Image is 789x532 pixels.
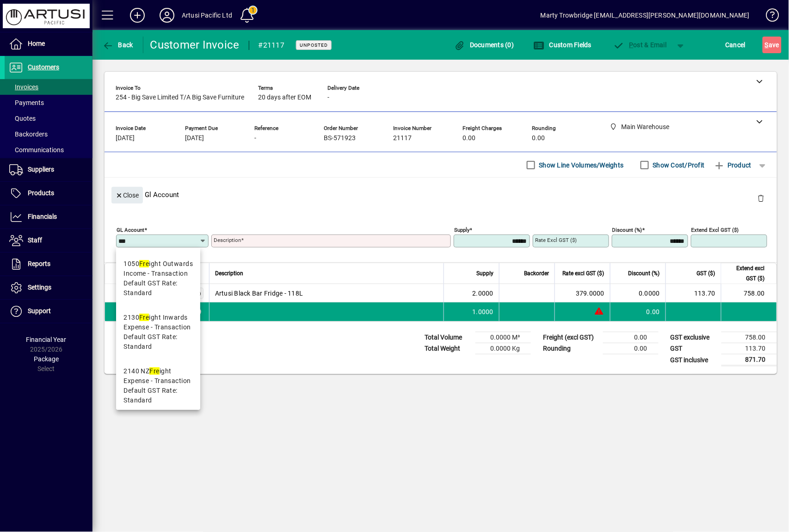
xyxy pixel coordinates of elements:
span: Discount (%) [629,268,660,278]
mat-option: 1050 Freight Outwards [116,252,200,305]
span: Supply [476,268,493,278]
a: Payments [5,95,92,111]
span: 20 days after EOM [258,94,311,101]
td: 758.00 [721,332,777,343]
td: 0.0000 Kg [475,343,531,354]
span: [DATE] [185,135,204,142]
button: Custom Fields [531,37,594,53]
a: Products [5,182,92,205]
td: GST inclusive [666,354,721,366]
span: - [327,94,329,101]
span: Unposted [300,42,328,48]
span: Invoices [9,83,38,91]
a: Quotes [5,111,92,126]
div: Artusi Pacific Ltd [182,8,232,23]
span: P [629,41,634,49]
span: Financials [28,213,57,220]
button: Documents (0) [452,37,517,53]
td: 113.70 [721,343,777,354]
td: Total Weight [420,343,475,354]
span: Cancel [726,37,746,52]
span: 254 - Big Save Limited T/A Big Save Furniture [116,94,244,101]
button: Add [123,7,152,24]
span: Default GST Rate: Standard [123,386,193,405]
span: Suppliers [28,166,54,173]
td: 0.00 [603,343,659,354]
mat-label: Rate excl GST ($) [535,237,577,243]
a: Support [5,300,92,323]
span: Package [34,355,59,363]
mat-option: 2130 Freight Inwards [116,305,200,359]
span: Customers [28,63,59,71]
a: Invoices [5,79,92,95]
div: 2140 NZ ight [123,366,193,376]
a: Knowledge Base [759,2,777,32]
span: Quotes [9,115,36,122]
span: 2.0000 [473,289,494,298]
td: GST [666,343,721,354]
span: Documents (0) [454,41,514,49]
span: 0.00 [532,135,545,142]
button: Close [111,187,143,204]
label: Show Cost/Profit [651,161,705,170]
app-page-header-button: Close [109,191,145,199]
td: Freight (excl GST) [538,332,603,343]
app-page-header-button: Delete [750,194,772,202]
mat-label: Description [214,237,241,243]
a: Communications [5,142,92,158]
span: Artusi Black Bar Fridge - 118L [215,289,303,298]
span: Communications [9,146,64,154]
span: Home [28,40,45,47]
span: Backorders [9,130,48,138]
div: #21117 [259,38,285,53]
span: Close [115,188,139,203]
mat-label: Supply [454,227,469,233]
div: 1050 ight Outwards [123,259,193,269]
span: GST ($) [697,268,715,278]
a: Staff [5,229,92,252]
div: 379.0000 [561,289,604,298]
span: Staff [28,236,42,244]
mat-label: Discount (%) [612,227,642,233]
span: ost & Email [613,41,667,49]
span: 1.0000 [473,307,494,316]
em: Fre [149,367,159,375]
span: BS-571923 [324,135,356,142]
td: 0.00 [610,303,666,321]
button: Cancel [723,37,748,53]
td: 113.70 [666,284,721,303]
td: 0.00 [603,332,659,343]
span: Expense - Transaction [123,322,191,332]
mat-option: 2140 NZ Freight [116,359,200,413]
button: Save [763,37,782,53]
label: Show Line Volumes/Weights [537,161,624,170]
a: Backorders [5,126,92,142]
td: 0.0000 M³ [475,332,531,343]
button: Delete [750,187,772,209]
button: Back [100,37,136,53]
td: 871.70 [721,354,777,366]
span: Backorder [524,268,549,278]
span: Back [102,41,133,49]
mat-label: Extend excl GST ($) [691,227,739,233]
a: Home [5,32,92,56]
div: 2130 ight Inwards [123,313,193,322]
span: ave [765,37,779,52]
a: Reports [5,253,92,276]
em: Fre [139,314,149,321]
td: 0.0000 [610,284,666,303]
app-page-header-button: Back [92,37,143,53]
span: - [254,135,256,142]
td: Rounding [538,343,603,354]
div: Marty Trowbridge [EMAIL_ADDRESS][PERSON_NAME][DOMAIN_NAME] [541,8,750,23]
button: Profile [152,7,182,24]
span: Rate excl GST ($) [562,268,604,278]
span: Support [28,307,51,315]
mat-label: GL Account [117,227,144,233]
td: 758.00 [721,284,777,303]
span: 21117 [393,135,412,142]
span: Products [28,189,54,197]
td: Total Volume [420,332,475,343]
span: [DATE] [116,135,135,142]
span: Default GST Rate: Standard [123,278,193,298]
